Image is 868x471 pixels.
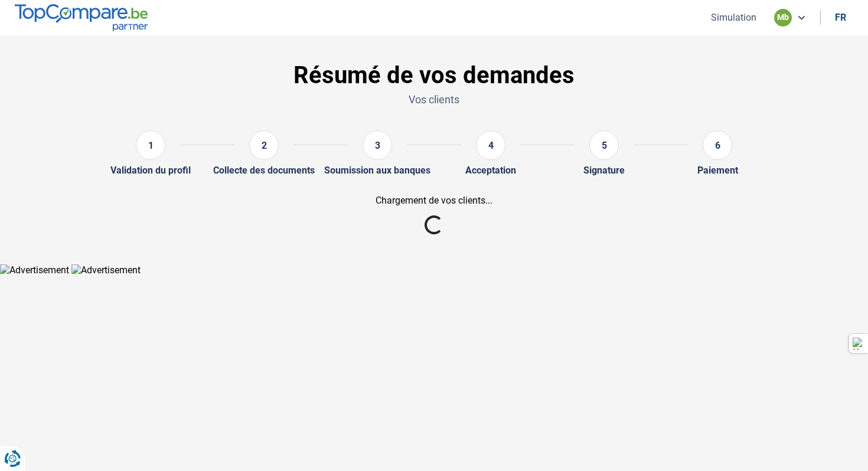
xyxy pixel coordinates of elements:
[249,130,279,160] div: 2
[697,165,738,176] div: Paiement
[324,165,430,176] div: Soumission aux banques
[476,130,505,160] div: 4
[51,92,817,107] p: Vos clients
[51,195,817,206] div: Chargement de vos clients...
[15,4,148,31] img: TopCompare.be
[703,130,732,160] div: 6
[363,130,392,160] div: 3
[774,9,792,27] div: mb
[51,61,817,90] h1: Résumé de vos demandes
[589,130,619,160] div: 5
[707,11,760,24] button: Simulation
[213,165,315,176] div: Collecte des documents
[583,165,625,176] div: Signature
[71,264,141,276] img: Advertisement
[110,165,191,176] div: Validation du profil
[835,12,846,23] div: fr
[465,165,516,176] div: Acceptation
[136,130,165,160] div: 1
